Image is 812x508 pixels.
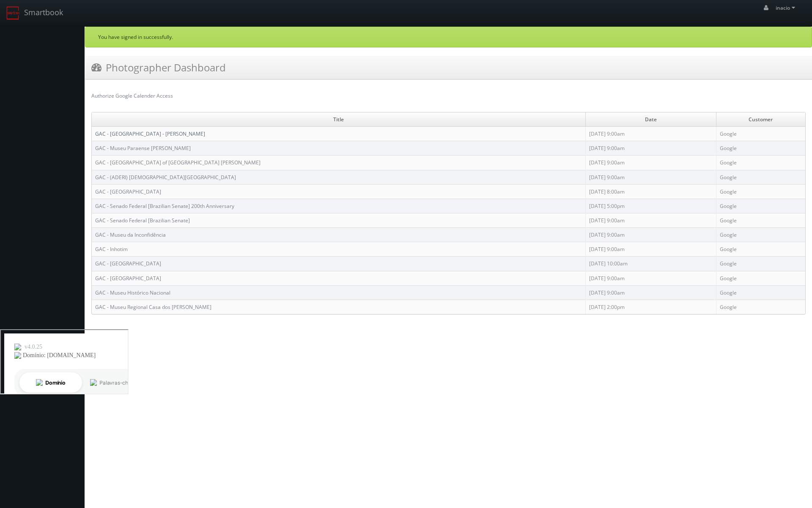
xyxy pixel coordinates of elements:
td: [DATE] 9:00am [585,228,716,242]
td: Date [585,112,716,127]
td: [DATE] 9:00am [585,285,716,300]
td: [DATE] 9:00am [585,127,716,141]
a: GAC - [GEOGRAPHIC_DATA] of [GEOGRAPHIC_DATA] [PERSON_NAME] [95,159,261,166]
td: [DATE] 9:00am [585,170,716,184]
img: tab_keywords_by_traffic_grey.svg [89,49,96,56]
td: Google [716,271,805,285]
td: [DATE] 9:00am [585,156,716,170]
div: Domínio: [DOMAIN_NAME] [22,22,95,29]
div: Palavras-chave [99,50,136,55]
td: [DATE] 5:00pm [585,199,716,213]
a: GAC - Museu Regional Casa dos [PERSON_NAME] [95,303,211,311]
img: website_grey.svg [14,22,20,29]
a: GAC - (ADERI) [DEMOGRAPHIC_DATA][GEOGRAPHIC_DATA] [95,174,236,181]
a: GAC - Museu Histórico Nacional [95,289,170,296]
a: GAC - Inhotim [95,246,128,253]
a: GAC - [GEOGRAPHIC_DATA] [95,188,161,195]
td: Google [716,141,805,156]
td: Google [716,257,805,271]
td: Google [716,228,805,242]
img: tab_domain_overview_orange.svg [35,49,42,56]
a: GAC - [GEOGRAPHIC_DATA] [95,275,161,282]
td: [DATE] 9:00am [585,141,716,156]
td: Google [716,127,805,141]
td: Title [92,112,585,127]
h3: Photographer Dashboard [91,60,226,75]
a: Authorize Google Calender Access [91,92,173,99]
a: GAC - Senado Federal [Brazilian Senate] [95,217,190,224]
div: v 4.0.25 [24,14,41,20]
td: Google [716,213,805,227]
a: GAC - Museu da Inconfidência [95,231,166,238]
td: Customer [716,112,805,127]
td: Google [716,199,805,213]
p: You have signed in successfully. [98,33,799,41]
td: Google [716,242,805,257]
td: [DATE] 9:00am [585,213,716,227]
a: GAC - [GEOGRAPHIC_DATA] - [PERSON_NAME] [95,130,205,137]
td: [DATE] 9:00am [585,271,716,285]
td: [DATE] 8:00am [585,184,716,199]
img: logo_orange.svg [14,14,20,20]
td: [DATE] 2:00pm [585,300,716,314]
td: Google [716,285,805,300]
img: smartbook-logo.png [6,6,20,20]
a: GAC - Museu Paraense [PERSON_NAME] [95,145,191,152]
td: Google [716,300,805,314]
td: [DATE] 9:00am [585,242,716,257]
span: inacio [776,4,798,11]
td: [DATE] 10:00am [585,257,716,271]
td: Google [716,170,805,184]
td: Google [716,184,805,199]
div: Domínio [44,50,65,55]
a: GAC - Senado Federal [Brazilian Senate] 200th Anniversary [95,202,234,210]
a: GAC - [GEOGRAPHIC_DATA] [95,260,161,267]
td: Google [716,156,805,170]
